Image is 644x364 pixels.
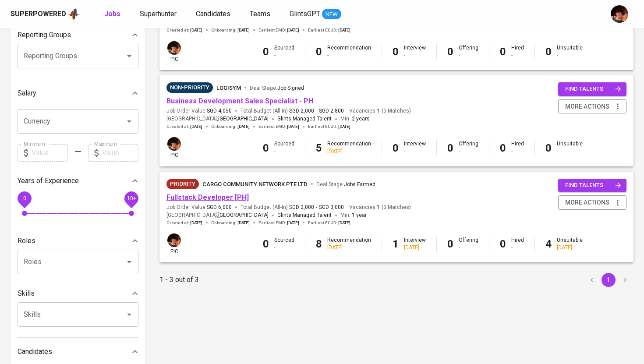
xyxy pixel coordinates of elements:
a: Superpoweredapp logo [11,7,80,21]
div: Sourced [274,140,294,155]
span: Min. [340,116,370,122]
span: Deal Stage : [316,181,375,187]
span: Onboarding : [211,27,250,33]
button: page 1 [602,273,616,287]
p: Salary [18,88,36,99]
span: LogiSYM [216,85,241,91]
b: 0 [545,46,552,58]
span: cargo community network pte ltd [202,181,308,187]
span: Deal Stage : [250,85,304,91]
span: 1 year [352,212,367,218]
span: Candidates [196,10,230,18]
div: - [459,148,478,155]
input: Value [102,144,138,162]
div: Unsuitable [557,237,583,251]
div: Hired [511,44,524,59]
span: [DATE] [287,27,299,33]
span: 10+ [127,195,136,201]
span: NEW [322,10,341,19]
b: 1 [393,238,399,250]
div: Hired [511,237,524,251]
b: 0 [447,238,453,250]
button: Open [123,256,135,268]
span: [DATE] [190,124,202,130]
div: Client Priority, More Profiles Required [166,179,199,189]
span: - [316,107,317,115]
b: 0 [393,46,399,58]
div: pic [166,233,182,255]
span: GlintsGPT [290,10,320,18]
span: [DATE] [237,124,250,130]
a: Business Development Sales Specialist - PH [166,97,313,105]
span: SGD 6,000 [207,204,232,211]
div: Superpowered [11,9,66,19]
div: pic [166,40,182,63]
div: - [511,244,524,251]
span: [DATE] [190,220,202,226]
p: Years of Experience [18,176,79,186]
span: Min. [340,212,367,218]
div: - [557,148,583,155]
p: Reporting Groups [18,30,71,40]
div: Roles [18,232,138,250]
div: - [511,52,524,59]
span: Job Order Value [166,107,232,115]
div: [DATE] [327,244,371,251]
div: Candidates [18,343,138,360]
p: Roles [18,236,35,246]
div: Recommendation [327,140,371,155]
span: Jobs Farmed [344,181,375,187]
div: Interview [404,44,426,59]
span: SGD 2,800 [319,107,344,115]
button: more actions [558,195,626,210]
span: Earliest EMD : [258,27,299,33]
span: [DATE] [287,124,299,130]
span: Earliest EMD : [258,220,299,226]
span: [GEOGRAPHIC_DATA] , [166,211,269,220]
b: 0 [316,46,322,58]
button: find talents [558,82,626,96]
p: 1 - 3 out of 3 [159,275,199,285]
span: SGD 2,000 [289,107,314,115]
div: [DATE] [404,244,426,251]
nav: pagination navigation [584,273,633,287]
span: Earliest EMD : [258,124,299,130]
span: [DATE] [287,220,299,226]
span: Earliest ECJD : [308,27,350,33]
img: diemas@glints.com [167,233,181,247]
img: diemas@glints.com [167,137,181,151]
div: Years of Experience [18,172,138,190]
span: Priority [166,180,199,188]
span: Onboarding : [211,220,250,226]
a: Superhunter [140,9,178,20]
div: Recommendation [327,237,371,251]
div: pic [166,136,182,159]
span: Created at : [166,27,202,33]
span: Non-Priority [166,83,213,92]
span: [GEOGRAPHIC_DATA] , [166,115,269,124]
div: - [404,52,426,59]
b: 4 [545,238,552,250]
div: Reporting Groups [18,26,138,44]
button: Open [123,308,135,321]
span: Job Signed [277,85,304,91]
span: [GEOGRAPHIC_DATA] [218,211,269,220]
p: Skills [18,288,35,299]
div: Sourced [274,237,294,251]
div: Unsuitable [557,140,583,155]
img: diemas@glints.com [167,41,181,55]
b: 0 [263,46,269,58]
b: 8 [316,238,322,250]
span: Vacancies ( 0 Matches ) [349,204,411,211]
span: [DATE] [237,220,250,226]
b: Jobs [104,10,120,18]
span: [DATE] [338,220,350,226]
span: [GEOGRAPHIC_DATA] [218,115,269,124]
span: Glints Managed Talent [277,212,332,218]
a: GlintsGPT NEW [290,9,341,20]
span: more actions [565,197,609,208]
div: - [274,244,294,251]
span: Total Budget (All-In) [241,204,344,211]
div: Interview [404,237,426,251]
div: - [511,148,524,155]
